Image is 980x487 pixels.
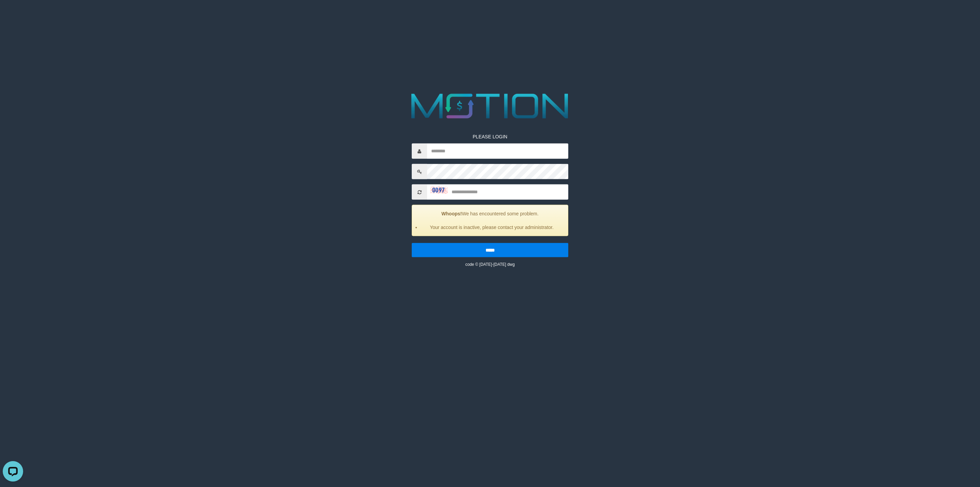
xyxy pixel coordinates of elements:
li: Your account is inactive, please contact your administrator. [421,224,563,231]
strong: Whoops! [441,211,462,216]
button: Open LiveChat chat widget [3,3,23,23]
small: code © [DATE]-[DATE] dwg [465,262,514,267]
p: PLEASE LOGIN [412,133,568,140]
img: captcha [430,186,447,193]
div: We has encountered some problem. [412,205,568,236]
img: MOTION_logo.png [404,89,576,123]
